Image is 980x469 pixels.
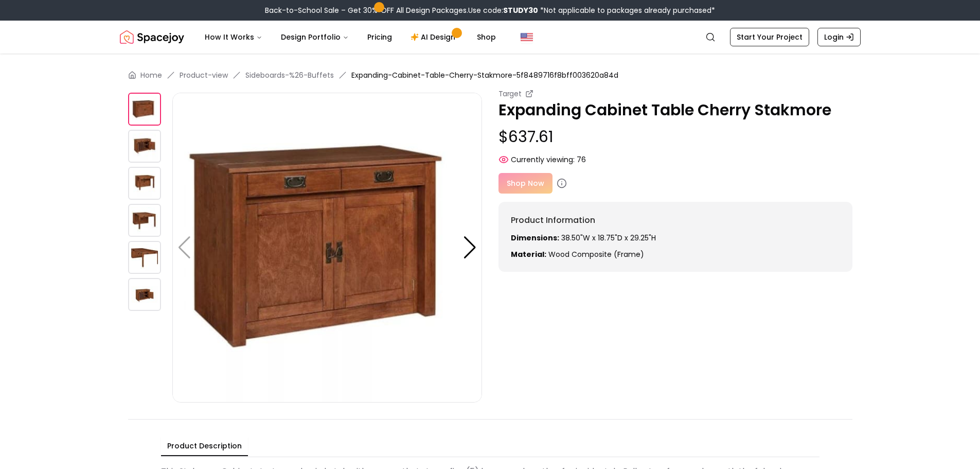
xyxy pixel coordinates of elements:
[128,278,161,311] img: https://storage.googleapis.com/spacejoy-main/assets/5f8489716f8bff003620a84d/product_5_g3kmp20h1g3
[469,27,504,47] a: Shop
[511,233,840,243] p: 38.50"W x 18.75"D x 29.25"H
[511,249,546,259] strong: Material:
[120,27,184,47] a: Spacejoy
[511,154,575,165] span: Currently viewing:
[468,5,538,15] span: Use code:
[120,27,184,47] img: Spacejoy Logo
[817,28,861,46] a: Login
[128,241,161,274] img: https://storage.googleapis.com/spacejoy-main/assets/5f8489716f8bff003620a84d/product_4_e7gbpolloa1c
[197,27,271,47] button: How It Works
[197,27,504,47] nav: Main
[351,70,618,80] span: Expanding-Cabinet-Table-Cherry-Stakmore-5f8489716f8bff003620a84d
[128,130,161,163] img: https://storage.googleapis.com/spacejoy-main/assets/5f8489716f8bff003620a84d/product_1_m6197b4f3im7
[161,437,248,456] button: Product Description
[577,154,586,165] span: 76
[503,5,538,15] b: STUDY30
[359,27,400,47] a: Pricing
[511,214,840,227] h6: Product Information
[730,28,809,46] a: Start Your Project
[273,27,357,47] button: Design Portfolio
[538,5,715,15] span: *Not applicable to packages already purchased*
[498,128,852,146] p: $637.61
[128,204,161,237] img: https://storage.googleapis.com/spacejoy-main/assets/5f8489716f8bff003620a84d/product_3_hi580bjn6969
[128,93,161,126] img: https://storage.googleapis.com/spacejoy-main/assets/5f8489716f8bff003620a84d/product_0_hiid48jo5f1i
[548,249,644,259] span: Wood Composite (Frame)
[245,70,334,80] a: Sideboards-%26-Buffets
[128,70,852,80] nav: breadcrumb
[180,70,228,80] a: Product-view
[128,167,161,200] img: https://storage.googleapis.com/spacejoy-main/assets/5f8489716f8bff003620a84d/product_2_fl73kfb0h6h
[172,93,482,403] img: https://storage.googleapis.com/spacejoy-main/assets/5f8489716f8bff003620a84d/product_0_hiid48jo5f1i
[498,101,852,119] p: Expanding Cabinet Table Cherry Stakmore
[402,27,467,47] a: AI Design
[511,233,559,243] strong: Dimensions:
[265,5,715,15] div: Back-to-School Sale – Get 30% OFF All Design Packages.
[140,70,162,80] a: Home
[498,89,522,99] small: Target
[120,21,861,54] nav: Global
[521,31,533,43] img: United States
